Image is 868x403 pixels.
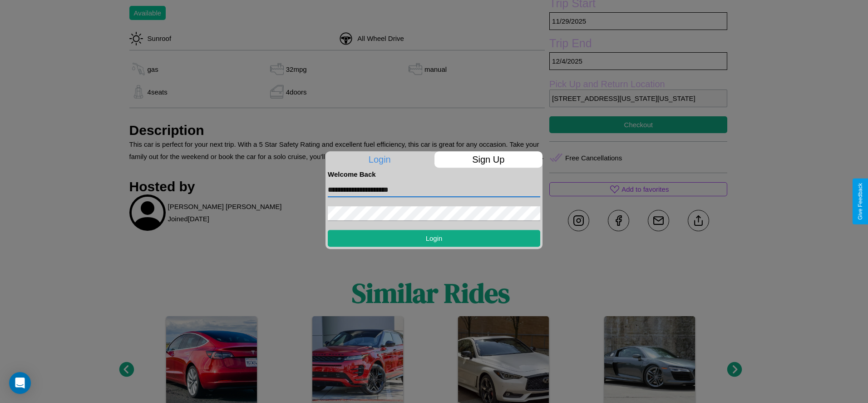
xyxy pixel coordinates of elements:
[328,230,540,247] button: Login
[434,151,543,168] p: Sign Up
[328,170,540,178] h4: Welcome Back
[325,151,434,168] p: Login
[9,372,31,394] div: Open Intercom Messenger
[857,183,863,220] div: Give Feedback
